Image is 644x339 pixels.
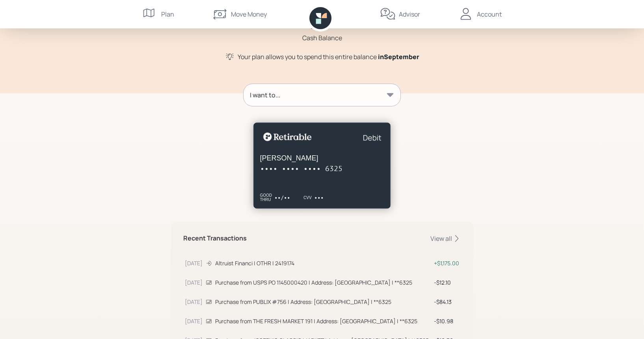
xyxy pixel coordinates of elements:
div: $10.98 [434,317,459,325]
div: Plan [161,9,174,19]
h5: Recent Transactions [183,235,247,242]
div: Move Money [231,9,267,19]
div: Account [477,9,502,19]
div: Purchase from PUBLIX #756 | Address: [GEOGRAPHIC_DATA] | **6325 [215,298,431,306]
div: $1,175.00 [434,259,459,267]
div: Your plan allows you to spend this entire balance [238,52,419,61]
div: Advisor [399,9,420,19]
div: I want to... [250,90,280,100]
h4: .50 [340,20,351,29]
div: Purchase from USPS PO 1145000420 | Address: [GEOGRAPHIC_DATA] | **6325 [215,278,431,287]
div: Cash Balance [302,33,342,43]
div: $12.10 [434,278,459,287]
div: $84.13 [434,298,459,306]
h1: $3,047 [293,13,340,30]
div: [DATE] [185,278,203,287]
div: [DATE] [185,317,203,325]
div: [DATE] [185,259,203,267]
div: Altruist Financi | OTHR | 2419174 [215,259,431,267]
span: in September [378,52,419,61]
div: [DATE] [185,298,203,306]
div: Purchase from THE FRESH MARKET 191 | Address: [GEOGRAPHIC_DATA] | **6325 [215,317,431,325]
div: View all [430,234,461,243]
